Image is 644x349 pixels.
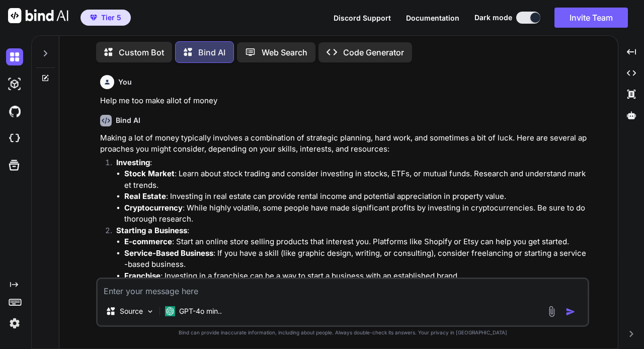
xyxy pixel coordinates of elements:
p: Bind can provide inaccurate information, including about people. Always double-check its answers.... [96,329,589,336]
p: Code Generator [343,46,404,58]
p: Bind AI [198,46,225,58]
p: Making a lot of money typically involves a combination of strategic planning, hard work, and some... [100,132,587,155]
p: Custom Bot [119,46,164,58]
li: : Learn about stock trading and consider investing in stocks, ETFs, or mutual funds. Research and... [124,168,587,191]
img: icon [566,307,576,317]
button: premiumTier 5 [80,10,131,26]
img: Bind AI [8,8,68,23]
img: cloudideIcon [6,130,23,147]
img: GPT-4o mini [165,306,175,316]
p: : [116,157,587,169]
h6: Bind AI [116,115,140,125]
span: Tier 5 [101,13,121,23]
img: darkAi-studio [6,76,23,93]
img: settings [6,315,23,332]
img: attachment [546,306,557,317]
img: githubDark [6,103,23,120]
li: : If you have a skill (like graphic design, writing, or consulting), consider freelancing or star... [124,248,587,270]
p: GPT-4o min.. [179,306,222,316]
img: premium [90,15,97,21]
li: : Investing in a franchise can be a way to start a business with an established brand. [124,270,587,282]
p: Web Search [262,46,307,58]
strong: Real Estate [124,191,166,201]
p: Source [120,306,143,316]
p: : [116,225,587,237]
span: Dark mode [474,13,512,23]
strong: Starting a Business [116,226,187,235]
strong: E-commerce [124,237,172,246]
button: Discord Support [334,13,391,23]
strong: Franchise [124,271,160,281]
strong: Stock Market [124,169,175,178]
span: Discord Support [334,14,391,22]
button: Invite Team [554,8,628,28]
p: Help me too make allot of money [100,95,587,107]
h6: You [118,77,132,87]
button: Documentation [406,13,459,23]
strong: Cryptocurrency [124,203,183,213]
li: : Investing in real estate can provide rental income and potential appreciation in property value. [124,191,587,202]
img: Pick Models [146,307,154,316]
img: darkChat [6,48,23,65]
strong: Service-Based Business [124,248,213,258]
span: Documentation [406,14,459,22]
li: : While highly volatile, some people have made significant profits by investing in cryptocurrenci... [124,202,587,225]
strong: Investing [116,158,150,167]
li: : Start an online store selling products that interest you. Platforms like Shopify or Etsy can he... [124,236,587,248]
